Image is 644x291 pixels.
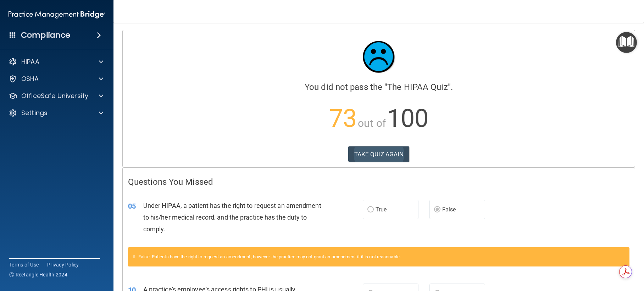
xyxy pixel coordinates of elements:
[9,92,103,100] a: OfficeSafe University
[329,104,357,133] span: 73
[9,261,39,268] a: Terms of Use
[358,117,386,129] span: out of
[128,82,629,92] h4: You did not pass the " ".
[143,202,321,233] span: Under HIPAA, a patient has the right to request an amendment to his/her medical record, and the p...
[434,207,440,212] input: False
[138,254,401,259] span: False. Patients have the right to request an amendment, however the practice may not grant an ame...
[357,36,400,78] img: sad_face.ecc698e2.jpg
[128,202,136,210] span: 05
[128,177,629,187] h4: Questions You Missed
[367,207,374,212] input: True
[9,109,103,117] a: Settings
[9,75,103,83] a: OSHA
[21,58,39,66] p: HIPAA
[387,104,428,133] span: 100
[9,58,103,66] a: HIPAA
[21,30,70,40] h4: Compliance
[21,75,39,83] p: OSHA
[47,261,79,268] a: Privacy Policy
[9,271,67,278] span: Ⓒ Rectangle Health 2024
[348,146,410,162] button: TAKE QUIZ AGAIN
[616,32,637,53] button: Open Resource Center
[387,82,448,92] span: The HIPAA Quiz
[442,206,456,213] span: False
[521,241,635,269] iframe: Drift Widget Chat Controller
[9,7,105,22] img: PMB logo
[21,109,48,117] p: Settings
[21,92,88,100] p: OfficeSafe University
[376,206,387,213] span: True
